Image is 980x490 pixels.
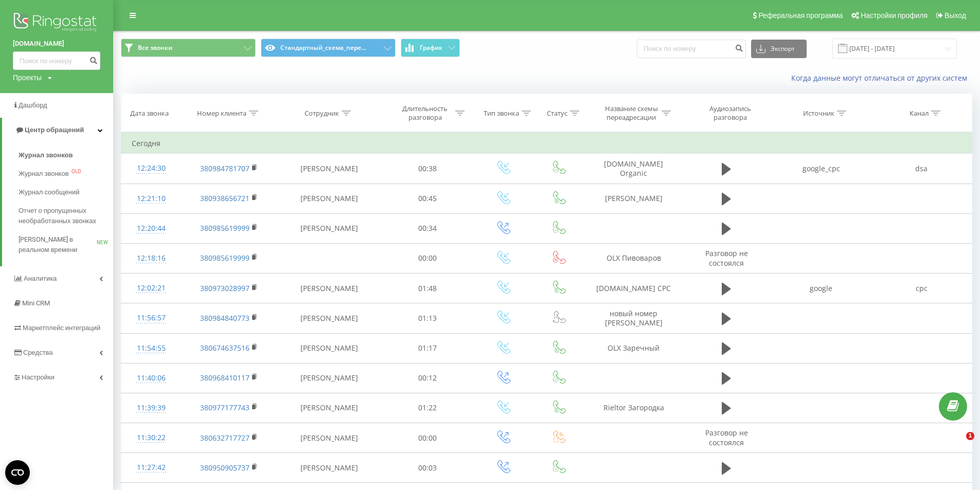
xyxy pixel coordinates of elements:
div: 11:40:06 [132,368,170,388]
div: Проекты [13,72,42,83]
div: Тип звонка [484,109,519,118]
span: Все звонки [138,44,172,52]
span: Настройки [22,373,55,381]
input: Поиск по номеру [13,51,100,70]
span: Маркетплейс интеграций [23,324,100,332]
span: Журнал сообщений [19,187,79,197]
a: Журнал сообщений [19,183,113,202]
td: [DOMAIN_NAME] Organic [585,154,682,184]
a: 380984840773 [200,313,250,323]
span: Средства [23,349,53,356]
td: 01:22 [381,393,474,423]
a: 380985619999 [200,223,250,233]
div: Источник [803,109,834,118]
div: Аудиозапись разговора [697,104,763,122]
div: Статус [547,109,567,118]
iframe: Intercom live chat [945,432,970,457]
td: 01:17 [381,333,474,363]
td: [PERSON_NAME] [277,453,381,483]
td: 00:38 [381,154,474,184]
span: Журнал звонков [19,150,73,160]
button: Экспорт [751,40,807,58]
td: [PERSON_NAME] [277,184,381,213]
td: ОLX Пивоваров [585,243,682,273]
td: google [771,274,871,303]
div: 11:54:55 [132,338,170,358]
a: 380632717727 [200,433,250,443]
span: Реферальная программа [758,11,843,20]
a: 380977177743 [200,403,250,412]
button: График [401,39,460,57]
div: 12:20:44 [132,219,170,239]
td: OLX Заречный [585,333,682,363]
td: 00:03 [381,453,474,483]
td: google_cpc [771,154,871,184]
span: Разговор не состоялся [705,428,748,447]
div: 11:39:39 [132,398,170,418]
a: Центр обращений [2,118,113,142]
span: Отчет о пропущенных необработанных звонках [19,206,108,226]
a: Журнал звонковOLD [19,165,113,183]
td: [PERSON_NAME] [277,274,381,303]
td: [PERSON_NAME] [277,213,381,243]
td: 00:45 [381,184,474,213]
span: 1 [966,432,974,440]
span: Mini CRM [22,299,50,307]
button: Все звонки [121,39,256,57]
img: Ringostat logo [13,10,100,36]
td: 00:00 [381,423,474,453]
a: 380973028997 [200,283,250,293]
span: Центр обращений [25,126,84,134]
div: Название схемы переадресации [604,104,659,122]
a: Отчет о пропущенных необработанных звонках [19,202,113,230]
td: [PERSON_NAME] [277,154,381,184]
td: [PERSON_NAME] [585,184,682,213]
a: 380968410117 [200,373,250,383]
td: [PERSON_NAME] [277,363,381,393]
span: Выход [945,11,966,20]
div: 12:21:10 [132,189,170,209]
td: новый номер [PERSON_NAME] [585,303,682,333]
a: 380984781707 [200,164,250,173]
span: Аналитика [24,275,57,282]
a: [DOMAIN_NAME] [13,39,100,49]
div: Дата звонка [130,109,169,118]
div: 11:56:57 [132,308,170,328]
input: Поиск по номеру [637,40,746,58]
a: [PERSON_NAME] в реальном времениNEW [19,230,113,259]
a: 380938656721 [200,193,250,203]
span: Дашборд [19,101,47,109]
td: [PERSON_NAME] [277,303,381,333]
span: Настройки профиля [861,11,928,20]
a: 380950905737 [200,463,250,473]
td: dsa [871,154,972,184]
button: Стандартный_схема_пере... [261,39,396,57]
td: 00:34 [381,213,474,243]
td: 01:48 [381,274,474,303]
a: 380674637516 [200,343,250,353]
div: 11:30:22 [132,428,170,448]
div: 12:18:16 [132,248,170,268]
div: Длительность разговора [398,104,453,122]
span: Журнал звонков [19,169,69,179]
div: Номер клиента [197,109,246,118]
a: Журнал звонков [19,146,113,165]
span: График [420,44,442,51]
td: 00:00 [381,243,474,273]
span: Разговор не состоялся [705,248,748,267]
td: [PERSON_NAME] [277,393,381,423]
a: 380985619999 [200,253,250,263]
span: [PERSON_NAME] в реальном времени [19,234,97,255]
td: 00:12 [381,363,474,393]
div: Сотрудник [305,109,339,118]
td: Сегодня [121,133,972,154]
div: 12:24:30 [132,158,170,178]
td: 01:13 [381,303,474,333]
a: Когда данные могут отличаться от других систем [791,73,972,83]
td: [DOMAIN_NAME] CPC [585,274,682,303]
div: Канал [910,109,929,118]
td: Rieltor Загородка [585,393,682,423]
td: [PERSON_NAME] [277,333,381,363]
div: 12:02:21 [132,278,170,298]
div: 11:27:42 [132,458,170,478]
